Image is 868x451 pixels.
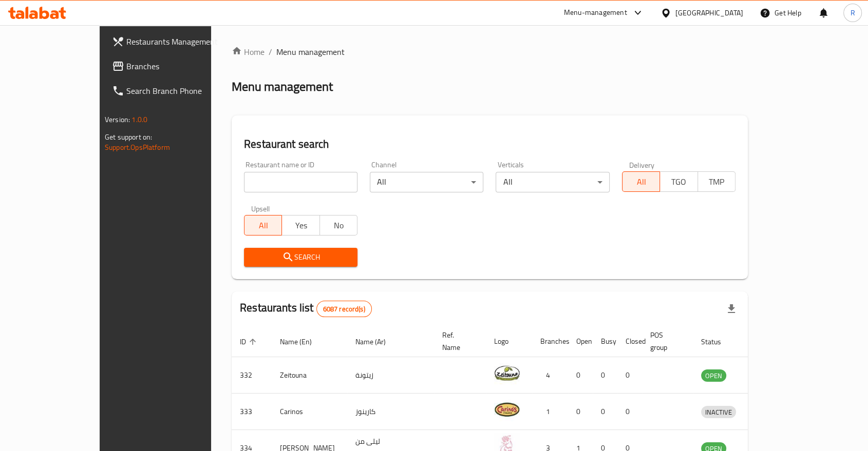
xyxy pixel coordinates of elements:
[269,46,272,58] li: /
[850,7,855,18] span: R
[494,360,520,386] img: Zeitouna
[126,85,236,97] span: Search Branch Phone
[232,79,333,95] h2: Menu management
[627,174,656,189] span: All
[232,394,272,430] td: 333
[622,171,660,192] button: All
[244,172,357,192] input: Search for restaurant name or ID..
[568,357,593,394] td: 0
[442,329,474,354] span: Ref. Name
[272,394,347,430] td: Carinos
[104,54,244,79] a: Branches
[244,136,735,152] h2: Restaurant search
[702,174,731,189] span: TMP
[104,79,244,103] a: Search Branch Phone
[370,172,483,192] div: All
[719,297,744,321] div: Export file
[232,46,748,58] nav: breadcrumb
[286,218,315,233] span: Yes
[701,336,734,348] span: Status
[697,171,735,192] button: TMP
[629,161,655,168] label: Delivery
[126,35,236,48] span: Restaurants Management
[564,7,627,19] div: Menu-management
[104,29,244,54] a: Restaurants Management
[244,215,282,236] button: All
[105,113,130,126] span: Version:
[249,218,278,233] span: All
[496,172,609,192] div: All
[532,394,568,430] td: 1
[593,394,617,430] td: 0
[347,394,434,430] td: كارينوز
[251,205,270,212] label: Upsell
[701,370,726,382] span: OPEN
[617,394,642,430] td: 0
[272,357,347,394] td: Zeitouna
[232,357,272,394] td: 332
[593,357,617,394] td: 0
[252,251,349,264] span: Search
[486,326,532,357] th: Logo
[280,336,325,348] span: Name (En)
[617,326,642,357] th: Closed
[659,171,697,192] button: TGO
[105,130,152,144] span: Get support on:
[532,357,568,394] td: 4
[568,326,593,357] th: Open
[664,174,693,189] span: TGO
[126,60,236,72] span: Branches
[347,357,434,394] td: زيتونة
[617,357,642,394] td: 0
[105,141,170,154] a: Support.OpsPlatform
[532,326,568,357] th: Branches
[281,215,319,236] button: Yes
[593,326,617,357] th: Busy
[319,215,357,236] button: No
[317,304,371,314] span: 6087 record(s)
[240,336,259,348] span: ID
[568,394,593,430] td: 0
[232,46,265,58] a: Home
[131,113,147,126] span: 1.0.0
[240,300,372,317] h2: Restaurants list
[316,301,372,317] div: Total records count
[324,218,353,233] span: No
[244,248,357,267] button: Search
[276,46,345,58] span: Menu management
[675,7,743,18] div: [GEOGRAPHIC_DATA]
[355,336,399,348] span: Name (Ar)
[494,397,520,422] img: Carinos
[650,329,681,354] span: POS group
[701,406,736,418] span: INACTIVE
